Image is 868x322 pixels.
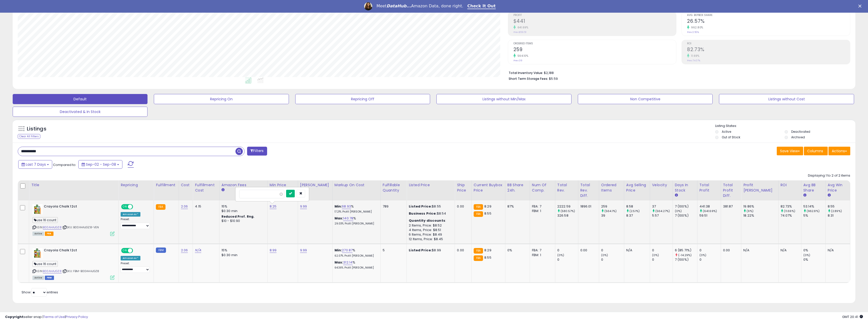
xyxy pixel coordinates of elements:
[247,147,267,156] button: Filters
[43,314,65,319] a: Terms of Use
[601,253,608,257] small: (0%)
[122,205,128,209] span: ON
[270,182,296,188] div: Min Price
[181,248,188,253] a: 2.06
[507,204,526,209] div: 87%
[557,182,576,193] div: Total Rev.
[66,314,88,319] a: Privacy Policy
[781,248,797,253] div: N/A
[31,182,116,188] div: Title
[457,204,467,209] div: 0.00
[699,248,721,253] div: 0
[342,204,351,209] a: 68.93
[652,257,673,262] div: 0
[270,204,277,209] a: 8.25
[513,42,676,45] span: Ordered Items
[43,225,62,230] a: B00AHAJGZ8
[513,59,522,62] small: Prev: 39
[675,193,678,198] small: Days In Stock.
[781,213,801,218] div: 74.07%
[335,248,342,253] b: Min:
[722,135,740,139] label: Out of Stock
[689,26,703,29] small: 962.80%
[652,204,673,209] div: 37
[687,42,850,45] span: ROI
[62,269,99,273] span: | SKU: FBM-B00AHAJGZ8
[715,124,855,128] p: Listing States:
[507,248,526,253] div: 0%
[513,18,676,25] h2: $441
[156,248,166,253] small: FBM
[601,257,624,262] div: 0
[723,204,737,209] div: 381.87
[601,248,624,253] div: 0
[831,209,842,213] small: (2.89%)
[335,204,377,214] div: %
[332,180,380,200] th: The percentage added to the cost of goods (COGS) that forms the calculator for Min & Max prices.
[509,71,543,75] b: Total Inventory Value:
[13,94,147,104] button: Default
[132,249,140,253] span: OFF
[626,204,650,209] div: 8.58
[32,261,58,267] span: use 16 count
[484,255,491,260] span: 8.55
[467,4,496,9] a: Check It Out
[62,225,99,229] span: | SKU: B00AHAJGZ8-VEN
[484,204,491,209] span: 8.29
[383,182,405,193] div: Fulfillable Quantity
[13,107,147,117] button: Deactivated & In Stock
[122,249,128,253] span: ON
[436,94,571,104] button: Listings without Min/Max
[335,182,378,188] div: Markup on Cost
[842,314,863,319] span: 2025-09-16 20:41 GMT
[687,47,850,53] h2: 82.73%
[675,209,682,213] small: (0%)
[652,213,673,218] div: 5.57
[513,31,526,34] small: Prev: $59.51
[699,257,721,262] div: 0
[335,204,342,209] b: Min:
[803,213,825,218] div: 5%
[156,182,176,188] div: Fulfillment
[43,269,62,273] a: B00AHAJGZ8
[409,237,451,241] div: 12 Items, Price: $8.45
[32,248,43,258] img: 51ueqxADGoL._SL40_.jpg
[484,248,491,253] span: 8.29
[121,262,150,273] div: Preset:
[687,14,850,17] span: Avg. Buybox Share
[703,209,717,213] small: (641.69%)
[743,182,776,193] div: Profit [PERSON_NAME]
[580,248,595,253] div: 0.00
[335,222,377,225] p: 29.03% Profit [PERSON_NAME]
[474,211,483,217] small: FBA
[409,218,445,223] b: Quantity discounts
[32,204,43,214] img: 51ueqxADGoL._SL40_.jpg
[376,4,463,9] div: Meet Amazon Data, done right.
[474,182,503,193] div: Current Buybox Price
[723,182,739,198] div: Total Profit Diff.
[791,135,805,139] label: Archived
[578,94,713,104] button: Non Competitive
[743,213,778,218] div: 18.22%
[719,94,854,104] button: Listings without Cost
[474,248,483,254] small: FBA
[383,204,403,209] div: 789
[86,162,116,167] span: Sep-02 - Sep-08
[342,248,353,253] a: 270.87
[221,219,264,223] div: $10 - $10.90
[803,257,825,262] div: 0%
[132,205,140,209] span: OFF
[687,31,699,34] small: Prev: 2.50%
[45,276,54,280] span: FBM
[409,211,437,216] b: Business Price:
[557,253,564,257] small: (0%)
[300,204,307,209] a: 9.99
[221,248,264,253] div: 15%
[44,204,105,210] b: Crayola Chalk 12ct
[580,204,595,209] div: 1896.01
[808,173,850,178] div: Displaying 1 to 2 of 2 items
[675,204,697,209] div: 7 (100%)
[383,248,403,253] div: 5
[828,204,850,209] div: 8.55
[78,160,122,169] button: Sep-02 - Sep-08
